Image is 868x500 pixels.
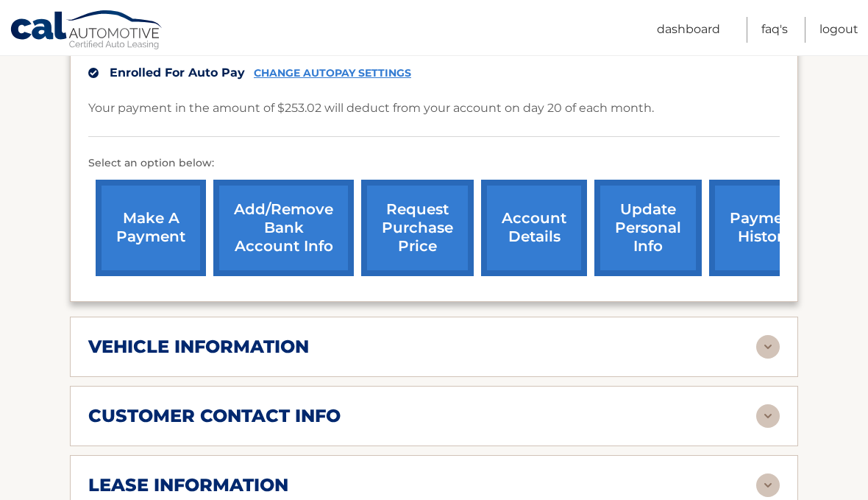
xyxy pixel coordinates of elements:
a: Dashboard [657,17,720,43]
a: Logout [819,17,858,43]
img: accordion-rest.svg [756,404,780,428]
h2: lease information [88,474,288,496]
p: Your payment in the amount of $253.02 will deduct from your account on day 20 of each month. [88,98,654,119]
a: CHANGE AUTOPAY SETTINGS [254,67,411,80]
img: check.svg [88,68,99,78]
a: FAQ's [761,17,788,43]
h2: customer contact info [88,405,341,427]
a: request purchase price [361,180,474,276]
img: accordion-rest.svg [756,473,780,497]
a: Cal Automotive [10,10,164,52]
a: payment history [709,180,819,276]
a: Add/Remove bank account info [213,180,354,276]
h2: vehicle information [88,336,309,358]
img: accordion-rest.svg [756,335,780,359]
a: update personal info [594,180,702,276]
a: account details [481,180,587,276]
a: make a payment [96,180,206,276]
p: Select an option below: [88,155,780,172]
span: Enrolled For Auto Pay [110,66,245,80]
